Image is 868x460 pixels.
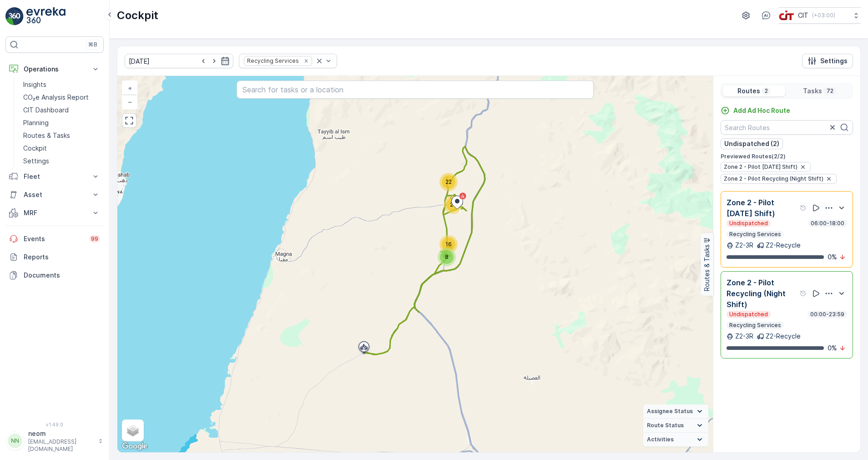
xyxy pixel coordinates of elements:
[727,197,798,219] p: Zone 2 - Pilot [DATE] Shift)
[445,241,452,248] span: 16
[88,41,97,48] p: ⌘B
[721,153,853,160] p: Previewed Routes ( 2 / 2 )
[24,172,86,181] p: Fleet
[123,95,136,109] a: Zoom Out
[735,332,753,341] p: Z2-3R
[28,438,94,453] p: [EMAIL_ADDRESS][DOMAIN_NAME]
[702,244,712,291] p: Routes & Tasks
[450,201,457,208] span: 24
[123,420,143,440] a: Layers
[301,57,311,65] div: Remove Recycling Services
[20,155,104,167] a: Settings
[766,241,801,250] p: Z2-Recycle
[24,65,86,74] p: Operations
[23,131,70,140] p: Routes & Tasks
[727,277,798,310] p: Zone 2 - Pilot Recycling (Night Shift)
[120,440,150,452] a: Open this area in Google Maps (opens a new window)
[244,56,300,65] div: Recycling Services
[23,157,49,166] p: Settings
[20,78,104,91] a: Insights
[128,84,132,92] span: +
[826,87,834,95] p: 72
[26,7,66,25] img: logo_light-DOdMpM7g.png
[125,54,233,68] input: dd/mm/yyyy
[728,311,769,318] p: Undispatched
[800,290,807,297] div: Help Tooltip Icon
[24,190,86,199] p: Asset
[24,271,100,280] p: Documents
[724,175,823,182] span: Zone 2 - Pilot Recycling (Night Shift)
[721,120,853,135] input: Search Routes
[779,10,794,20] img: cit-logo_pOk6rL0.png
[779,7,861,24] button: CIT(+03:00)
[647,408,693,415] span: Assignee Status
[809,311,845,318] p: 00:00-23:59
[20,142,104,155] a: Cockpit
[798,11,808,20] p: CIT
[20,104,104,116] a: CIT Dashboard
[5,248,104,266] a: Reports
[828,253,837,262] p: 0 %
[28,429,94,438] p: neom
[5,204,104,222] button: MRF
[24,253,100,262] p: Reports
[117,8,158,23] p: Cockpit
[444,196,462,214] div: 24
[803,86,822,96] p: Tasks
[643,433,708,447] summary: Activities
[5,186,104,204] button: Asset
[643,404,708,419] summary: Assignee Status
[20,129,104,142] a: Routes & Tasks
[91,235,98,243] p: 99
[810,220,845,227] p: 06:00-18:00
[20,91,104,104] a: CO₂e Analysis Report
[5,7,24,25] img: logo
[5,266,104,284] a: Documents
[812,12,835,19] p: ( +03:00 )
[721,138,783,149] button: Undispatched (2)
[800,204,807,212] div: Help Tooltip Icon
[5,429,104,453] button: NNneom[EMAIL_ADDRESS][DOMAIN_NAME]
[733,106,790,115] p: Add Ad Hoc Route
[724,163,797,171] span: Zone 2 - Pilot [DATE] Shift)
[439,235,458,253] div: 16
[23,106,69,115] p: CIT Dashboard
[5,422,104,427] span: v 1.49.0
[439,173,458,191] div: 22
[802,54,853,68] button: Settings
[438,248,456,266] div: 8
[764,87,769,95] p: 2
[766,332,801,341] p: Z2-Recycle
[8,434,22,448] div: NN
[24,234,84,243] p: Events
[5,167,104,186] button: Fleet
[728,322,782,329] p: Recycling Services
[445,178,452,185] span: 22
[735,241,753,250] p: Z2-3R
[23,93,89,102] p: CO₂e Analysis Report
[737,86,760,96] p: Routes
[820,56,848,66] p: Settings
[828,344,837,353] p: 0 %
[120,440,150,452] img: Google
[643,419,708,433] summary: Route Status
[237,81,594,99] input: Search for tasks or a location
[128,98,132,106] span: −
[728,231,782,238] p: Recycling Services
[23,118,49,127] p: Planning
[20,116,104,129] a: Planning
[23,144,47,153] p: Cockpit
[5,230,104,248] a: Events99
[23,80,46,89] p: Insights
[123,81,136,95] a: Zoom In
[724,139,779,148] p: Undispatched (2)
[728,220,769,227] p: Undispatched
[721,106,790,115] a: Add Ad Hoc Route
[5,60,104,78] button: Operations
[647,422,684,429] span: Route Status
[445,253,449,260] span: 8
[647,436,674,443] span: Activities
[24,208,86,217] p: MRF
